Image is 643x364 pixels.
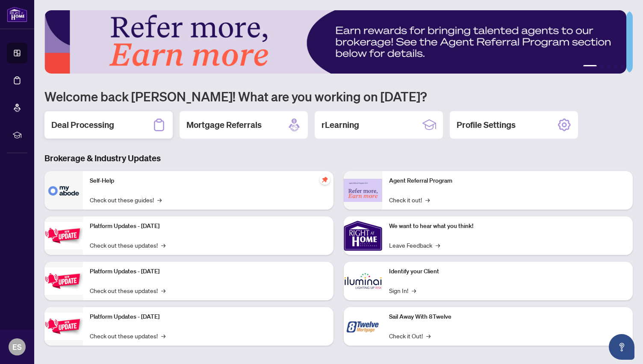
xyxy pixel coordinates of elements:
span: → [161,286,165,295]
span: → [157,195,162,204]
a: Check out these updates!→ [90,331,165,340]
h2: Profile Settings [457,119,516,131]
img: Sail Away With 8Twelve [344,307,382,346]
a: Check out these guides!→ [90,195,162,204]
span: → [425,195,430,204]
span: → [436,240,440,250]
span: → [412,286,416,295]
a: Check out these updates!→ [90,286,165,295]
p: Self-Help [90,176,327,186]
img: Platform Updates - June 23, 2025 [44,313,83,340]
p: Platform Updates - [DATE] [90,222,327,231]
button: 1 [583,65,597,68]
span: ES [12,341,22,353]
a: Sign In!→ [389,286,416,295]
p: Identify your Client [389,267,626,276]
h2: Deal Processing [51,119,114,131]
img: Slide 0 [44,10,626,74]
h3: Brokerage & Industry Updates [44,152,633,164]
img: Platform Updates - July 8, 2025 [44,267,83,294]
span: → [161,331,165,340]
img: Identify your Client [344,262,382,300]
button: Open asap [609,334,634,360]
p: Sail Away With 8Twelve [389,312,626,322]
img: Agent Referral Program [344,179,382,202]
button: 4 [614,65,617,68]
button: 3 [607,65,611,68]
a: Check it Out!→ [389,331,431,340]
p: We want to hear what you think! [389,222,626,231]
button: 5 [621,65,624,68]
a: Check it out!→ [389,195,430,204]
h2: rLearning [321,119,359,131]
img: We want to hear what you think! [344,216,382,255]
span: pushpin [320,175,330,185]
img: Platform Updates - July 21, 2025 [44,222,83,249]
a: Leave Feedback→ [389,240,440,250]
h2: Mortgage Referrals [186,119,262,131]
span: → [161,240,165,250]
p: Platform Updates - [DATE] [90,267,327,276]
span: → [426,331,431,340]
img: logo [7,6,27,22]
h1: Welcome back [PERSON_NAME]! What are you working on [DATE]? [44,88,633,104]
a: Check out these updates!→ [90,240,165,250]
img: Self-Help [44,171,83,210]
p: Agent Referral Program [389,176,626,186]
button: 2 [600,65,604,68]
p: Platform Updates - [DATE] [90,312,327,322]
